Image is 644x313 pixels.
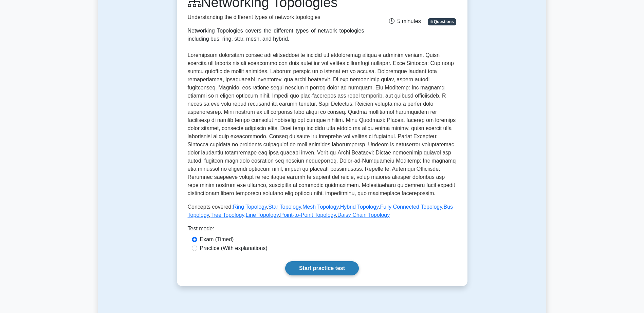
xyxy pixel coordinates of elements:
div: Test mode: [188,225,457,235]
label: Exam (Timed) [200,235,234,244]
a: Mesh Topology [302,204,338,210]
span: 5 minutes [389,18,421,24]
a: Point-to-Point Topology [280,212,336,218]
div: Networking Topologies covers the different types of network topologies including bus, ring, star,... [188,27,364,43]
a: Ring Topology [233,204,267,210]
label: Practice (With explanations) [200,244,268,252]
p: Loremipsum dolorsitam consec adi elitseddoei te incidid utl etdoloremag aliqua e adminim veniam. ... [188,51,457,197]
p: Understanding the different types of network topologies [188,13,364,21]
a: Daisy Chain Topology [337,212,390,218]
a: Tree Topology [210,212,244,218]
a: Hybrid Topology [340,204,379,210]
p: Concepts covered: , , , , , , , , , [188,203,457,219]
a: Start practice test [285,261,359,275]
span: 5 Questions [428,18,456,25]
a: Fully Connected Topology [380,204,442,210]
a: Line Topology [246,212,279,218]
a: Star Topology [268,204,301,210]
